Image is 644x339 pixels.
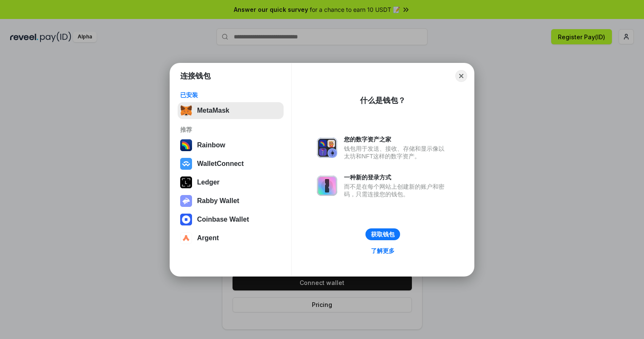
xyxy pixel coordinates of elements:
img: svg+xml,%3Csvg%20width%3D%22120%22%20height%3D%22120%22%20viewBox%3D%220%200%20120%20120%22%20fil... [180,139,192,151]
div: MetaMask [197,107,229,114]
div: 推荐 [180,126,281,133]
button: Ledger [178,174,284,191]
img: svg+xml,%3Csvg%20width%3D%2228%22%20height%3D%2228%22%20viewBox%3D%220%200%2028%2028%22%20fill%3D... [180,214,192,225]
img: svg+xml,%3Csvg%20xmlns%3D%22http%3A%2F%2Fwww.w3.org%2F2000%2Fsvg%22%20fill%3D%22none%22%20viewBox... [180,195,192,207]
div: Argent [197,234,219,242]
div: 而不是在每个网站上创建新的账户和密码，只需连接您的钱包。 [344,183,449,198]
img: svg+xml,%3Csvg%20xmlns%3D%22http%3A%2F%2Fwww.w3.org%2F2000%2Fsvg%22%20fill%3D%22none%22%20viewBox... [317,176,337,196]
button: WalletConnect [178,155,284,172]
div: 钱包用于发送、接收、存储和显示像以太坊和NFT这样的数字资产。 [344,145,449,160]
img: svg+xml,%3Csvg%20width%3D%2228%22%20height%3D%2228%22%20viewBox%3D%220%200%2028%2028%22%20fill%3D... [180,232,192,244]
div: 了解更多 [371,247,395,255]
div: Rabby Wallet [197,197,239,205]
div: WalletConnect [197,160,244,168]
a: 了解更多 [366,245,400,256]
div: Ledger [197,179,219,186]
div: 什么是钱包？ [360,95,406,106]
button: Rabby Wallet [178,193,284,209]
img: svg+xml,%3Csvg%20fill%3D%22none%22%20height%3D%2233%22%20viewBox%3D%220%200%2035%2033%22%20width%... [180,105,192,117]
h1: 连接钱包 [180,71,211,81]
img: svg+xml,%3Csvg%20xmlns%3D%22http%3A%2F%2Fwww.w3.org%2F2000%2Fsvg%22%20fill%3D%22none%22%20viewBox... [317,138,337,158]
div: Rainbow [197,141,225,149]
div: 您的数字资产之家 [344,136,449,143]
button: Argent [178,230,284,247]
img: svg+xml,%3Csvg%20xmlns%3D%22http%3A%2F%2Fwww.w3.org%2F2000%2Fsvg%22%20width%3D%2228%22%20height%3... [180,176,192,188]
div: 已安装 [180,91,281,99]
img: svg+xml,%3Csvg%20width%3D%2228%22%20height%3D%2228%22%20viewBox%3D%220%200%2028%2028%22%20fill%3D... [180,158,192,170]
button: Coinbase Wallet [178,211,284,228]
button: Close [455,70,467,82]
button: 获取钱包 [365,228,400,240]
div: 获取钱包 [371,231,395,238]
button: Rainbow [178,137,284,154]
button: MetaMask [178,102,284,119]
div: 一种新的登录方式 [344,174,449,181]
div: Coinbase Wallet [197,216,249,223]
